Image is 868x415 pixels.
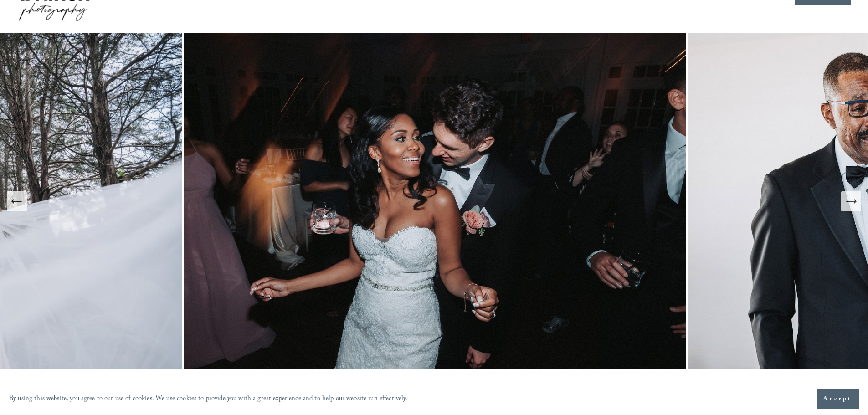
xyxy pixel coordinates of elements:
[184,33,688,369] img: Candid Wedding Reception Photography
[7,191,27,211] button: Previous Slide
[823,395,852,404] span: Accept
[9,393,408,406] p: By using this website, you agree to our use of cookies. We use cookies to provide you with a grea...
[841,191,861,211] button: Next Slide
[817,389,859,409] button: Accept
